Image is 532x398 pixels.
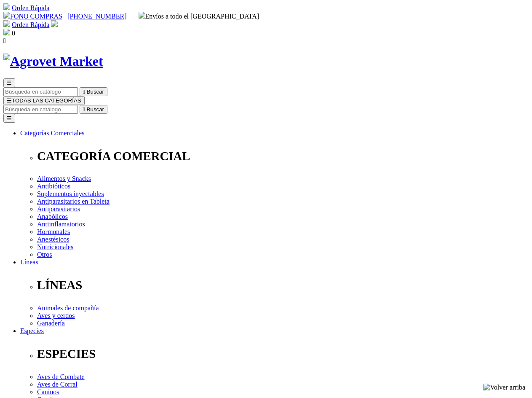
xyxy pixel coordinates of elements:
button: ☰TODAS LAS CATEGORÍAS [3,96,85,105]
img: shopping-cart.svg [3,3,10,10]
a: Otros [37,251,52,258]
img: Agrovet Market [3,54,103,69]
img: shopping-bag.svg [3,29,10,35]
a: Nutricionales [37,243,73,250]
a: Antibióticos [37,183,70,190]
i:  [83,106,85,113]
a: Aves de Corral [37,381,78,388]
a: Antiinflamatorios [37,221,85,228]
a: Anabólicos [37,213,68,220]
a: Acceda a su cuenta de cliente [51,21,58,28]
i:  [83,89,85,95]
input: Buscar [3,87,78,96]
a: Caninos [37,388,59,395]
i:  [3,37,6,44]
a: Líneas [20,258,38,266]
button:  Buscar [80,87,107,96]
a: Hormonales [37,228,70,235]
a: Anestésicos [37,236,69,243]
img: delivery-truck.svg [139,12,145,19]
button: ☰ [3,78,15,87]
a: Orden Rápida [12,21,49,28]
a: Aves y cerdos [37,312,75,319]
p: CATEGORÍA COMERCIAL [37,149,529,163]
img: Volver arriba [483,384,525,391]
a: Categorías Comerciales [20,129,84,137]
span: Envíos a todo el [GEOGRAPHIC_DATA] [139,13,259,20]
a: FONO COMPRAS [3,13,62,20]
span: 0 [12,30,15,37]
a: Suplementos inyectables [37,190,104,197]
span: ☰ [7,97,12,104]
a: Especies [20,327,44,334]
p: ESPECIES [37,347,529,361]
a: Antiparasitarios en Tableta [37,198,110,205]
span: ☰ [7,80,12,86]
input: Buscar [3,105,78,114]
img: shopping-cart.svg [3,20,10,27]
a: Orden Rápida [12,4,49,11]
a: [PHONE_NUMBER] [67,13,126,20]
button:  Buscar [80,105,107,114]
img: phone.svg [3,12,10,19]
a: Alimentos y Snacks [37,175,91,182]
a: Animales de compañía [37,304,99,312]
span: Buscar [87,89,104,95]
p: LÍNEAS [37,278,529,292]
a: Aves de Combate [37,373,85,380]
img: user.svg [51,20,58,27]
button: ☰ [3,114,15,123]
a: Ganadería [37,320,65,327]
a: Antiparasitarios [37,205,80,212]
span: Buscar [87,106,104,113]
